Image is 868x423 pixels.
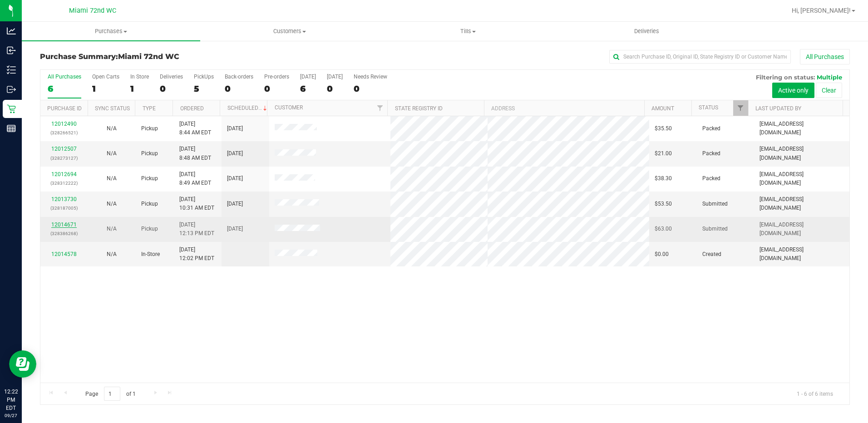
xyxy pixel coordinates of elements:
div: 0 [225,84,253,94]
inline-svg: Retail [7,104,16,113]
a: 12012490 [51,121,77,127]
span: Purchases [22,27,200,35]
span: Tills [380,27,557,35]
a: Scheduled [227,105,269,111]
span: Not Applicable [107,150,117,157]
div: Needs Review [354,74,387,80]
span: Miami 72nd WC [118,52,179,61]
div: 5 [194,84,214,94]
span: [EMAIL_ADDRESS][DOMAIN_NAME] [759,221,844,238]
span: Hi, [PERSON_NAME]! [792,7,851,14]
span: Packed [702,124,720,133]
span: [DATE] [227,124,243,133]
div: In Store [130,74,149,80]
span: Pickup [141,200,158,208]
span: [DATE] 12:13 PM EDT [179,221,214,238]
span: Submitted [702,200,728,208]
div: [DATE] [300,74,316,80]
input: Search Purchase ID, Original ID, State Registry ID or Customer Name... [609,50,791,64]
span: Pickup [141,225,158,233]
span: Page of 1 [78,387,143,401]
a: 12014671 [51,221,77,228]
a: State Registry ID [395,105,443,112]
span: [DATE] 8:44 AM EDT [179,120,211,137]
span: [DATE] [227,149,243,158]
div: Deliveries [160,74,183,80]
a: 12014578 [51,251,77,257]
h3: Purchase Summary: [40,53,310,61]
div: 1 [92,84,119,94]
span: [DATE] 10:31 AM EDT [179,195,214,212]
p: 09/27 [4,412,18,419]
span: $21.00 [655,149,672,158]
a: Purchases [22,22,200,41]
span: Not Applicable [107,175,117,182]
button: All Purchases [800,49,850,64]
inline-svg: Outbound [7,85,16,94]
p: 12:22 PM EDT [4,388,18,412]
div: PickUps [194,74,214,80]
span: $0.00 [655,250,669,259]
a: 12012507 [51,146,77,152]
div: 0 [160,84,183,94]
span: Created [702,250,721,259]
span: Not Applicable [107,201,117,207]
span: $53.50 [655,200,672,208]
span: [DATE] [227,225,243,233]
span: 1 - 6 of 6 items [789,387,840,400]
span: [EMAIL_ADDRESS][DOMAIN_NAME] [759,120,844,137]
iframe: Resource center [9,350,36,378]
button: N/A [107,149,117,158]
span: $63.00 [655,225,672,233]
span: Not Applicable [107,125,117,132]
span: [EMAIL_ADDRESS][DOMAIN_NAME] [759,246,844,263]
span: [DATE] [227,174,243,183]
span: Not Applicable [107,251,117,257]
span: Pickup [141,149,158,158]
a: Tills [379,22,557,41]
p: (328312222) [46,179,83,187]
div: 6 [48,84,81,94]
button: N/A [107,250,117,259]
a: Ordered [180,105,204,112]
span: Customers [201,27,378,35]
inline-svg: Analytics [7,26,16,35]
div: Pre-orders [264,74,289,80]
span: Submitted [702,225,728,233]
p: (328266521) [46,128,83,137]
span: Pickup [141,174,158,183]
span: [DATE] 12:02 PM EDT [179,246,214,263]
button: N/A [107,174,117,183]
span: Deliveries [622,27,671,35]
input: 1 [104,387,120,401]
div: 1 [130,84,149,94]
p: (328386268) [46,229,83,238]
span: $38.30 [655,174,672,183]
button: N/A [107,200,117,208]
a: Filter [372,100,387,116]
div: [DATE] [327,74,343,80]
inline-svg: Inbound [7,46,16,55]
span: In-Store [141,250,160,259]
div: Open Carts [92,74,119,80]
button: N/A [107,124,117,133]
div: All Purchases [48,74,81,80]
p: (328187005) [46,204,83,212]
a: Customer [275,104,303,111]
span: Pickup [141,124,158,133]
th: Address [484,100,644,116]
a: Amount [651,105,674,112]
span: Miami 72nd WC [69,7,116,15]
div: Back-orders [225,74,253,80]
inline-svg: Inventory [7,65,16,74]
span: Packed [702,174,720,183]
span: Multiple [817,74,842,81]
span: Not Applicable [107,226,117,232]
span: Filtering on status: [756,74,815,81]
span: [EMAIL_ADDRESS][DOMAIN_NAME] [759,170,844,187]
a: 12012694 [51,171,77,177]
a: Last Updated By [755,105,801,112]
span: [DATE] 8:48 AM EDT [179,145,211,162]
span: [DATE] 8:49 AM EDT [179,170,211,187]
div: 0 [327,84,343,94]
